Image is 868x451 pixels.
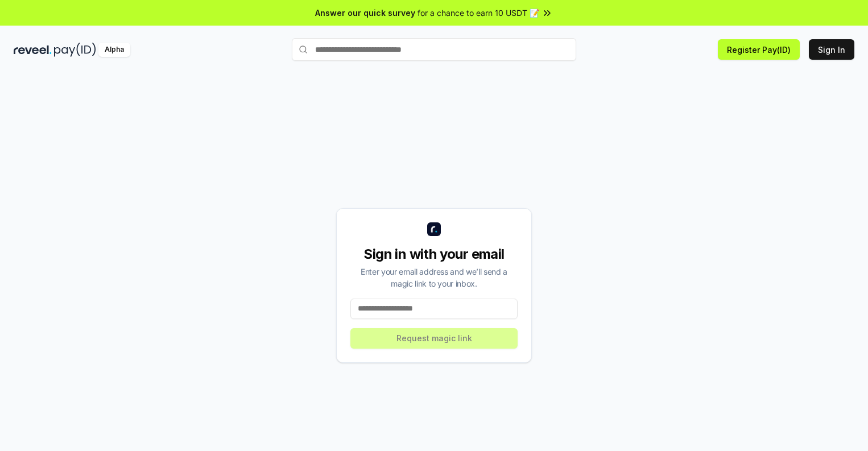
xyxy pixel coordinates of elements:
span: for a chance to earn 10 USDT 📝 [418,7,539,19]
span: Answer our quick survey [315,7,415,19]
img: logo_small [427,222,441,236]
button: Register Pay(ID) [718,39,800,60]
div: Alpha [98,43,130,57]
img: pay_id [54,43,96,57]
div: Enter your email address and we’ll send a magic link to your inbox. [350,266,518,289]
div: Sign in with your email [350,245,518,263]
img: reveel_dark [14,43,52,57]
button: Sign In [809,39,854,60]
